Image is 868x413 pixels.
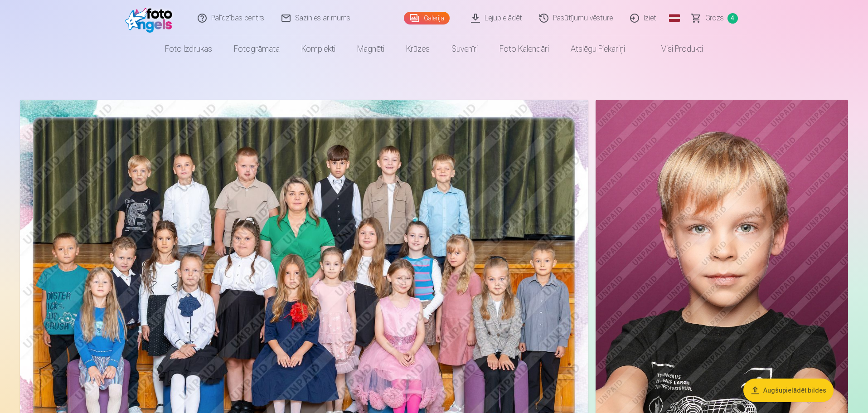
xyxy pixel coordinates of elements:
[441,36,489,62] a: Suvenīri
[291,36,346,62] a: Komplekti
[404,12,450,24] a: Galerija
[560,36,636,62] a: Atslēgu piekariņi
[705,13,724,24] span: Grozs
[636,36,714,62] a: Visi produkti
[743,379,834,402] button: Augšupielādēt bildes
[727,13,738,24] span: 4
[125,4,177,33] img: /fa1
[154,36,223,62] a: Foto izdrukas
[223,36,291,62] a: Fotogrāmata
[346,36,395,62] a: Magnēti
[395,36,441,62] a: Krūzes
[489,36,560,62] a: Foto kalendāri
